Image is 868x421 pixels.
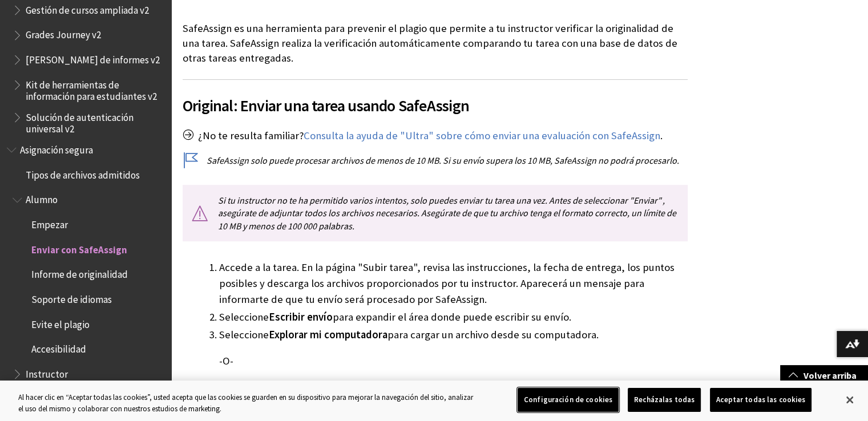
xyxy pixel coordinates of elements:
[304,129,660,142] font: Consulta la ayuda de "Ultra" sobre cómo enviar una evaluación con SafeAssign
[20,144,93,156] font: Asignación segura
[269,328,387,341] font: Explorar mi computadora
[31,218,68,231] font: Empezar
[780,365,868,386] a: Volver arriba
[26,54,160,66] font: [PERSON_NAME] de informes v2
[198,129,304,142] font: ¿No te resulta familiar?
[804,370,857,381] font: Volver arriba
[218,195,633,206] font: Si tu instructor no te ha permitido varios intentos, solo puedes enviar tu tarea una vez. Antes d...
[269,310,333,323] font: Escribir envío
[634,395,695,404] font: Recházalas todas
[18,392,473,414] font: Al hacer clic en “Aceptar todas las cookies”, usted acepta que las cookies se guarden en su dispo...
[219,261,675,306] font: Accede a la tarea. En la página "Subir tarea", revisa las instrucciones, la fecha de entrega, los...
[387,328,599,341] font: para cargar un archivo desde su computadora.
[31,343,86,355] font: Accesibilidad
[26,4,149,17] font: Gestión de cursos ampliada v2
[628,388,701,412] button: Recházalas todas
[31,244,127,256] font: Enviar con SafeAssign
[183,95,469,116] font: Original: Enviar una tarea usando SafeAssign
[26,111,134,135] font: Solución de autenticación universal v2
[837,387,862,412] button: Cerrar
[716,395,805,404] font: Aceptar todas las cookies
[219,310,269,323] font: Seleccione
[26,169,140,181] font: Tipos de archivos admitidos
[710,388,812,412] button: Aceptar todas las cookies
[31,318,90,331] font: Evite el plagio
[219,328,269,341] font: Seleccione
[633,195,661,206] font: Enviar"
[399,380,454,393] span: Attach Files
[218,195,676,232] font: , asegúrate de adjuntar todos los archivos necesarios. Asegúrate de que tu archivo tenga el forma...
[7,140,164,408] nav: Esquema del libro para Blackboard SafeAssign
[524,395,612,404] font: Configuración de cookies
[26,193,58,206] font: Alumno
[660,129,663,142] font: .
[26,79,157,103] font: Kit de herramientas de información para estudiantes v2
[304,129,660,143] a: Consulta la ayuda de "Ultra" sobre cómo enviar una evaluación con SafeAssign
[219,354,233,367] font: -O-
[26,29,101,41] font: Grades Journey v2
[333,310,571,323] font: para expandir el área donde puede escribir su envío.
[31,293,112,306] font: Soporte de idiomas
[518,388,619,412] button: Configuración de cookies
[183,22,677,64] font: SafeAssign es una herramienta para prevenir el plagio que permite a tu instructor verificar la or...
[26,368,68,380] font: Instructor
[31,268,128,281] font: Informe de originalidad
[207,155,679,166] font: SafeAssign solo puede procesar archivos de menos de 10 MB. Si su envío supera los 10 MB, SafeAssi...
